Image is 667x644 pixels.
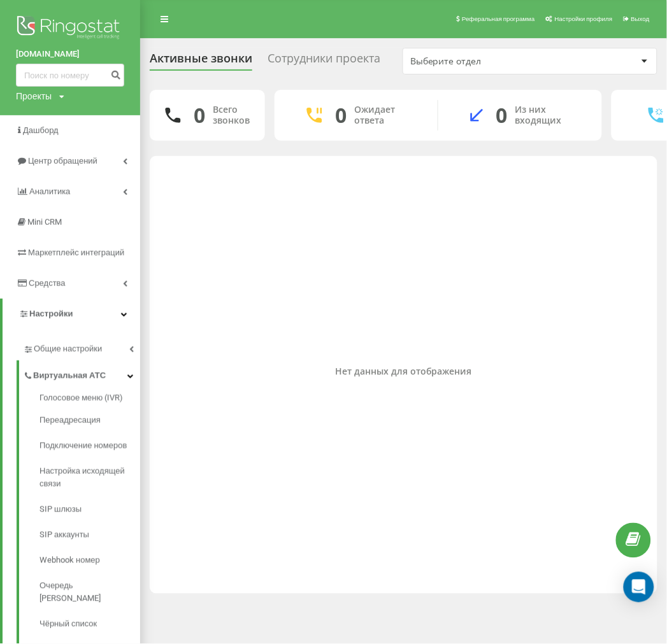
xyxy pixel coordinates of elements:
a: Голосовое меню (IVR) [39,392,140,408]
div: Активные звонки [150,52,252,71]
div: Проекты [16,90,52,103]
span: Webhook номер [39,554,100,567]
a: Подключение номеров [39,433,140,459]
div: Ожидает ответа [354,104,419,126]
span: Маркетплейс интеграций [28,248,124,257]
span: Дашборд [23,125,59,135]
a: Настройки [3,299,140,329]
a: SIP шлюзы [39,497,140,522]
span: SIP аккаунты [39,529,89,541]
span: Аналитика [29,187,70,196]
span: SIP шлюзы [39,503,82,516]
a: SIP аккаунты [39,522,140,548]
span: Голосовое меню (IVR) [39,392,123,404]
a: [DOMAIN_NAME] [16,48,124,61]
span: Переадресация [39,414,101,427]
span: Очередь [PERSON_NAME] [39,580,134,605]
div: Open Intercom Messenger [624,572,654,603]
a: Очередь [PERSON_NAME] [39,573,140,612]
div: 0 [335,103,347,127]
span: Выход [631,15,650,22]
input: Поиск по номеру [16,64,124,87]
div: Нет данных для отображения [160,366,647,377]
div: Из них входящих [515,104,583,126]
span: Настройки [29,309,73,318]
span: Виртуальная АТС [33,369,106,382]
span: Чёрный список [39,618,97,631]
div: 0 [194,103,205,127]
img: Ringostat logo [16,13,124,45]
a: Webhook номер [39,548,140,573]
div: 0 [496,103,508,127]
span: Центр обращений [28,156,97,166]
span: Настройка исходящей связи [39,465,134,490]
a: Виртуальная АТС [23,361,140,387]
span: Средства [29,278,66,288]
span: Mini CRM [27,217,62,227]
span: Подключение номеров [39,440,127,452]
span: Настройки профиля [555,15,613,22]
a: Общие настройки [23,334,140,361]
a: Настройка исходящей связи [39,459,140,497]
span: Общие настройки [34,343,102,355]
span: Реферальная программа [462,15,535,22]
div: Всего звонков [213,104,250,126]
div: Выберите отдел [410,56,563,67]
a: Чёрный список [39,612,140,637]
div: Сотрудники проекта [268,52,380,71]
a: Переадресация [39,408,140,433]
